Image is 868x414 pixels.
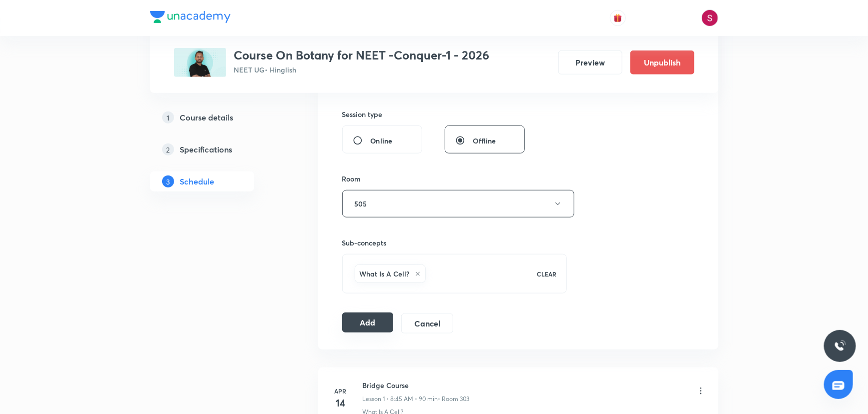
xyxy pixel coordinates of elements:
[558,50,622,74] button: Preview
[150,11,231,25] a: Company Logo
[342,190,574,217] button: 505
[342,109,383,119] h6: Session type
[162,111,174,123] p: 1
[401,313,453,333] button: Cancel
[180,143,233,155] h5: Specifications
[630,50,694,74] button: Unpublish
[473,135,496,146] span: Offline
[234,48,490,62] h3: Course On Botany for NEET -Conquer-1 - 2026
[150,107,286,127] a: 1Course details
[834,340,846,352] img: ttu
[331,395,351,410] h4: 14
[162,143,174,155] p: 2
[180,175,215,187] h5: Schedule
[342,173,361,184] h6: Room
[363,380,470,390] h6: Bridge Course
[371,135,393,146] span: Online
[234,64,490,75] p: NEET UG • Hinglish
[701,9,718,26] img: Ashish Anand Kumar
[150,11,231,23] img: Company Logo
[342,312,394,332] button: Add
[180,111,234,123] h5: Course details
[331,386,351,395] h6: Apr
[174,48,226,77] img: 95E8238F-0A43-4F74-A01A-36F63E467BF3_plus.png
[162,175,174,187] p: 3
[537,269,556,278] p: CLEAR
[613,13,622,22] img: avatar
[150,139,286,159] a: 2Specifications
[360,268,410,279] h6: What Is A Cell?
[363,394,438,403] p: Lesson 1 • 8:45 AM • 90 min
[610,10,626,26] button: avatar
[438,394,470,403] p: • Room 303
[342,237,567,248] h6: Sub-concepts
